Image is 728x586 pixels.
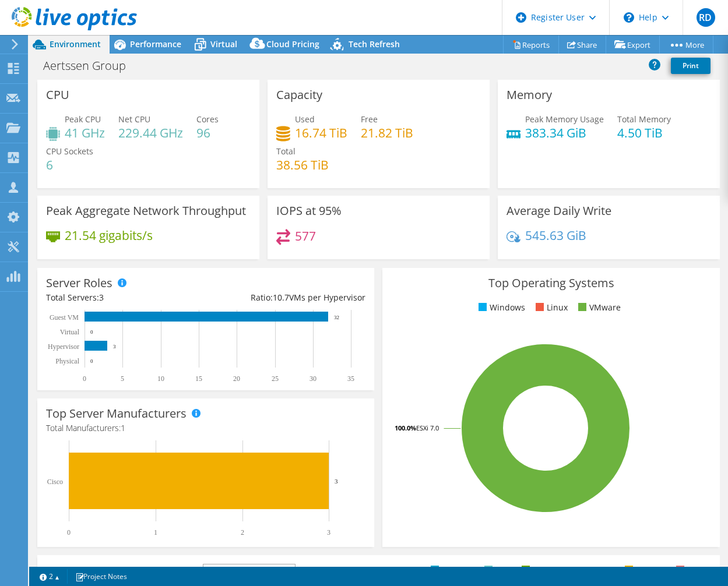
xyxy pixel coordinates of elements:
[46,89,69,101] h3: CPU
[273,292,289,303] span: 10.7
[395,423,416,432] tspan: 100.0%
[50,38,101,50] span: Environment
[60,328,80,336] text: Virtual
[525,114,604,125] span: Peak Memory Usage
[118,126,183,139] h4: 229.44 GHz
[196,114,219,125] span: Cores
[154,528,157,536] text: 1
[416,423,439,432] tspan: ESXi 7.0
[113,344,116,350] text: 3
[121,422,125,433] span: 1
[391,277,711,290] h3: Top Operating Systems
[659,36,713,54] a: More
[525,126,604,139] h4: 383.34 GiB
[349,38,400,50] span: Tech Refresh
[121,375,124,383] text: 5
[575,301,621,314] li: VMware
[327,528,330,536] text: 3
[697,8,715,27] span: RD
[46,277,112,290] h3: Server Roles
[507,204,611,217] h3: Average Daily Write
[46,407,187,420] h3: Top Server Manufacturers
[118,114,150,125] span: Net CPU
[130,38,181,50] span: Performance
[38,59,144,72] h1: Aertssen Group
[334,315,339,320] text: 32
[525,229,586,242] h4: 545.63 GiB
[46,204,246,217] h3: Peak Aggregate Network Throughput
[67,569,135,584] a: Project Notes
[295,126,347,139] h4: 16.74 TiB
[624,12,634,23] svg: \n
[361,114,378,125] span: Free
[507,89,552,101] h3: Memory
[210,38,237,50] span: Virtual
[361,126,413,139] h4: 21.82 TiB
[276,146,296,157] span: Total
[83,375,86,383] text: 0
[266,38,319,50] span: Cloud Pricing
[335,478,338,485] text: 3
[196,126,219,139] h4: 96
[295,230,316,242] h4: 577
[272,375,279,383] text: 25
[233,375,240,383] text: 20
[622,564,666,577] li: Latency
[310,375,316,383] text: 30
[47,478,63,486] text: Cisco
[673,564,705,577] li: IOPS
[241,528,244,536] text: 2
[46,146,93,157] span: CPU Sockets
[617,114,671,125] span: Total Memory
[428,564,474,577] li: Memory
[31,569,68,584] a: 2
[67,528,71,536] text: 0
[276,158,329,171] h4: 38.56 TiB
[65,126,105,139] h4: 41 GHz
[55,357,79,365] text: Physical
[46,158,93,171] h4: 6
[46,291,206,304] div: Total Servers:
[203,564,295,578] span: IOPS
[533,301,568,314] li: Linux
[503,36,559,54] a: Reports
[90,329,93,335] text: 0
[519,564,614,577] li: Network Throughput
[50,313,79,322] text: Guest VM
[90,358,93,364] text: 0
[65,114,101,125] span: Peak CPU
[606,36,660,54] a: Export
[99,292,104,303] span: 3
[206,291,365,304] div: Ratio: VMs per Hypervisor
[347,375,354,383] text: 35
[48,343,79,351] text: Hypervisor
[276,204,342,217] h3: IOPS at 95%
[46,422,365,435] h4: Total Manufacturers:
[276,89,322,101] h3: Capacity
[476,301,525,314] li: Windows
[195,375,202,383] text: 15
[481,564,511,577] li: CPU
[558,36,606,54] a: Share
[157,375,164,383] text: 10
[617,126,671,139] h4: 4.50 TiB
[295,114,315,125] span: Used
[671,58,711,74] a: Print
[65,229,153,242] h4: 21.54 gigabits/s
